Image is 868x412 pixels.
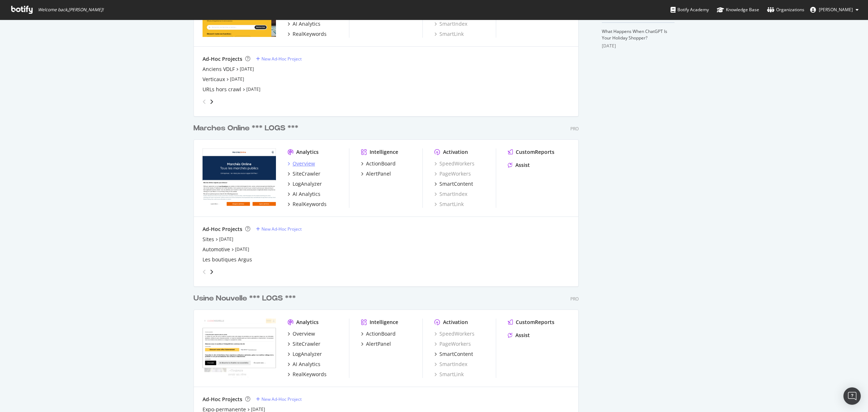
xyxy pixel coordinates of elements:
div: AI Analytics [293,190,320,198]
div: Analytics [296,148,319,156]
div: AI Analytics [293,361,320,368]
div: Ad-Hoc Projects [203,226,242,233]
div: Open Intercom Messenger [843,387,861,405]
div: ActionBoard [366,330,396,337]
div: RealKeywords [293,201,327,208]
div: New Ad-Hoc Project [261,396,302,402]
a: SmartIndex [434,20,467,28]
div: SmartContent [439,180,473,188]
a: New Ad-Hoc Project [256,396,302,402]
a: PageWorkers [434,170,471,177]
span: Welcome back, [PERSON_NAME] ! [38,7,103,13]
a: AlertPanel [361,170,391,177]
a: [DATE] [219,236,233,242]
div: Activation [443,148,468,156]
div: SmartContent [439,350,473,358]
a: [DATE] [246,86,260,92]
div: Overview [293,330,315,337]
a: Overview [288,330,315,337]
div: Organizations [767,6,804,13]
a: [DATE] [240,66,254,72]
a: PageWorkers [434,340,471,348]
a: What Happens When ChatGPT Is Your Holiday Shopper? [602,28,667,41]
div: angle-right [209,98,214,105]
a: SmartContent [434,180,473,188]
a: SpeedWorkers [434,160,475,167]
div: angle-left [200,96,209,108]
img: usinenouvelle.com [203,319,276,377]
a: CustomReports [508,148,554,156]
div: LogAnalyzer [293,350,322,358]
a: Overview [288,160,315,167]
div: angle-right [209,268,214,276]
a: SpeedWorkers [434,330,475,337]
div: LogAnalyzer [293,180,322,188]
div: SiteCrawler [293,170,320,177]
a: Assist [508,332,530,339]
a: Automotive [203,246,230,253]
a: LogAnalyzer [288,350,322,358]
a: [DATE] [230,76,244,82]
a: SmartIndex [434,361,467,368]
div: New Ad-Hoc Project [261,226,302,232]
div: Assist [515,161,530,169]
div: ActionBoard [366,160,396,167]
div: AI Analytics [293,20,320,28]
a: Anciens VDLF [203,66,235,73]
div: [DATE] [602,43,675,49]
a: RealKeywords [288,30,327,38]
a: SmartContent [434,350,473,358]
a: SiteCrawler [288,340,320,348]
div: AlertPanel [366,170,391,177]
a: AlertPanel [361,340,391,348]
a: SmartIndex [434,190,467,198]
a: Verticaux [203,76,225,83]
a: AI Analytics [288,190,320,198]
a: Assist [508,161,530,169]
a: SmartLink [434,201,464,208]
div: Intelligence [370,319,398,326]
div: Knowledge Base [717,6,759,13]
a: Les boutiques Argus [203,256,252,263]
a: SmartLink [434,30,464,38]
div: SiteCrawler [293,340,320,348]
div: AlertPanel [366,340,391,348]
div: Assist [515,332,530,339]
div: Analytics [296,319,319,326]
div: CustomReports [516,319,554,326]
button: [PERSON_NAME] [804,4,864,16]
span: Quentin Arnold [819,7,853,13]
a: URLs hors crawl [203,86,241,93]
a: New Ad-Hoc Project [256,56,302,62]
a: ActionBoard [361,160,396,167]
div: Activation [443,319,468,326]
div: Pro [570,126,579,132]
div: Pro [570,296,579,302]
a: RealKeywords [288,201,327,208]
a: [DATE] [235,246,249,252]
div: CustomReports [516,148,554,156]
div: New Ad-Hoc Project [261,56,302,62]
div: RealKeywords [293,371,327,378]
a: SmartLink [434,371,464,378]
div: RealKeywords [293,30,327,38]
img: www.marchesonline.com [203,148,276,207]
div: Botify Academy [671,6,709,13]
a: Sites [203,236,214,243]
a: RealKeywords [288,371,327,378]
div: Ad-Hoc Projects [203,396,242,403]
a: CustomReports [508,319,554,326]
